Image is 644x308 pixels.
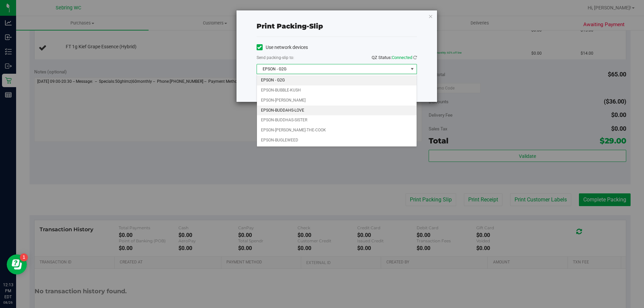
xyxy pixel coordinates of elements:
label: Use network devices [257,44,308,51]
span: QZ Status: [372,55,417,60]
span: EPSON - G2G [257,64,408,74]
li: EPSON-BUDDAHS-LOVE [257,106,417,116]
li: EPSON-BUBBLE-KUSH [257,85,417,96]
li: EPSON-BUGLEWEED [257,135,417,145]
span: select [408,64,416,74]
label: Send packing-slip to: [257,55,294,61]
li: EPSON - G2G [257,75,417,85]
li: EPSON-BUDDHAS-SISTER [257,115,417,125]
iframe: Resource center [7,254,27,274]
span: Print packing-slip [257,22,323,30]
li: EPSON-[PERSON_NAME]-THE-COOK [257,125,417,135]
span: Connected [392,55,412,60]
iframe: Resource center unread badge [20,253,28,261]
li: EPSON-[PERSON_NAME] [257,96,417,106]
